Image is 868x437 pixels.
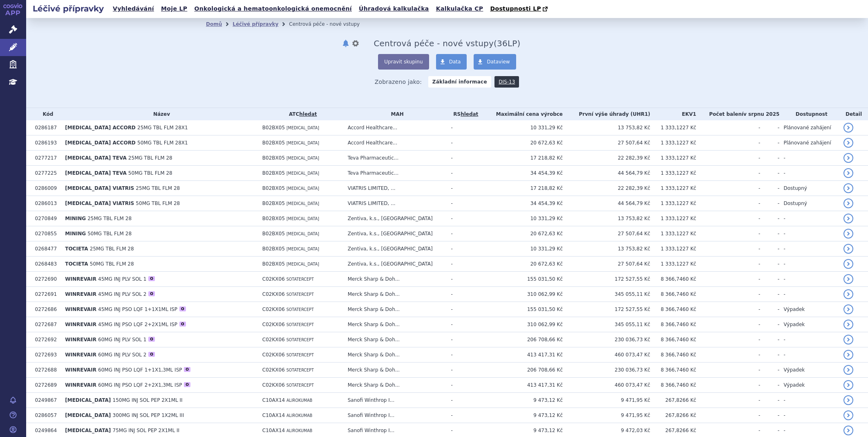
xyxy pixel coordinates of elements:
[563,287,650,302] td: 345 055,11 Kč
[650,378,696,393] td: 8 366,7460 Kč
[98,276,146,282] span: 45MG INJ PLV SOL 1
[90,261,134,267] span: 50MG TBL FLM 28
[760,151,779,166] td: -
[31,332,61,347] td: 0272692
[760,287,779,302] td: -
[286,338,314,342] span: SOTATERCEPT
[843,350,853,360] a: detail
[289,18,370,30] li: Centrová péče - nové vstupy
[137,140,188,146] span: 50MG TBL FLM 28X1
[98,337,146,342] span: 60MG INJ PLV SOL 1
[760,363,779,378] td: -
[563,257,650,272] td: 27 507,64 Kč
[65,185,134,191] span: [MEDICAL_DATA] VIATRIS
[65,200,134,206] span: [MEDICAL_DATA] VIATRIS
[650,287,696,302] td: 8 366,7460 Kč
[447,108,481,120] th: RS
[843,229,853,239] a: detail
[206,21,222,27] a: Domů
[31,257,61,272] td: 0268483
[136,185,180,191] span: 25MG TBL FLM 28
[650,317,696,332] td: 8 366,7460 Kč
[650,241,696,257] td: 1 333,1227 Kč
[743,111,779,117] span: v srpnu 2025
[696,287,761,302] td: -
[696,272,761,287] td: -
[447,241,481,257] td: -
[843,380,853,390] a: detail
[262,382,285,388] span: C02KX06
[31,363,61,378] td: 0272688
[65,231,86,237] span: MINING
[447,166,481,181] td: -
[31,120,61,135] td: 0286187
[650,151,696,166] td: 1 333,1227 Kč
[481,378,563,393] td: 413 417,31 Kč
[696,347,761,363] td: -
[563,151,650,166] td: 22 282,39 Kč
[286,126,319,130] span: [MEDICAL_DATA]
[344,151,447,166] td: Teva Pharmaceutic...
[148,291,155,296] div: O
[286,247,319,251] span: [MEDICAL_DATA]
[779,332,839,347] td: -
[481,257,563,272] td: 20 672,63 Kč
[779,363,839,378] td: Výpadek
[286,368,314,372] span: SOTATERCEPT
[262,337,285,342] span: C02KX06
[779,241,839,257] td: -
[696,108,780,120] th: Počet balení
[696,302,761,317] td: -
[650,211,696,226] td: 1 333,1227 Kč
[563,317,650,332] td: 345 055,11 Kč
[375,76,422,88] span: Zobrazeno jako:
[760,332,779,347] td: -
[563,211,650,226] td: 13 753,82 Kč
[696,332,761,347] td: -
[184,382,190,387] div: O
[696,151,761,166] td: -
[779,151,839,166] td: -
[286,353,314,357] span: SOTATERCEPT
[65,246,88,252] span: TOCIETA
[342,38,350,48] button: notifikace
[31,135,61,151] td: 0286193
[128,170,172,176] span: 50MG TBL FLM 28
[344,332,447,347] td: Merck Sharp & Doh...
[779,135,839,151] td: Plánované zahájení
[760,226,779,241] td: -
[262,216,285,221] span: B02BX05
[447,347,481,363] td: -
[148,352,155,357] div: O
[481,166,563,181] td: 34 454,39 Kč
[779,211,839,226] td: -
[563,347,650,363] td: 460 073,47 Kč
[481,317,563,332] td: 310 062,99 Kč
[286,322,314,327] span: SOTATERCEPT
[843,410,853,420] a: detail
[344,108,447,120] th: MAH
[696,226,761,241] td: -
[843,183,853,193] a: detail
[128,155,172,161] span: 25MG TBL FLM 28
[262,306,285,312] span: C02KX06
[344,317,447,332] td: Merck Sharp & Doh...
[563,332,650,347] td: 230 036,73 Kč
[286,156,319,160] span: [MEDICAL_DATA]
[487,59,510,65] span: Dataview
[262,322,285,327] span: C02KX06
[447,211,481,226] td: -
[31,378,61,393] td: 0272689
[779,120,839,135] td: Plánované zahájení
[779,317,839,332] td: Výpadek
[31,317,61,332] td: 0272687
[843,289,853,299] a: detail
[110,3,157,14] a: Vyhledávání
[65,140,136,146] span: [MEDICAL_DATA] ACCORD
[98,291,146,297] span: 45MG INJ PLV SOL 2
[192,3,354,14] a: Onkologická a hematoonkologická onemocnění
[779,378,839,393] td: Výpadek
[436,54,467,70] a: Data
[262,155,285,161] span: B02BX05
[344,226,447,241] td: Zentiva, k.s., [GEOGRAPHIC_DATA]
